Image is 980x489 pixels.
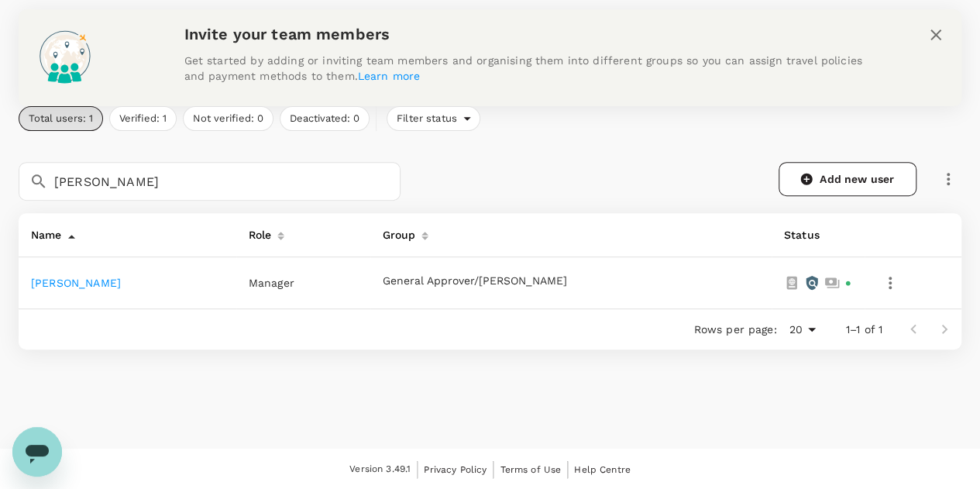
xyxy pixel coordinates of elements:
span: Privacy Policy [424,464,487,475]
span: Filter status [387,112,463,126]
div: Group [377,219,416,244]
th: Status [772,213,865,257]
button: General Approver/[PERSON_NAME] [383,275,567,288]
button: Verified: 1 [109,106,177,131]
a: Terms of Use [500,461,561,478]
iframe: Button to launch messaging window [12,427,62,477]
p: Get started by adding or inviting team members and organising them into different groups so you c... [184,53,873,84]
button: Deactivated: 0 [280,106,370,131]
div: 20 [782,319,820,341]
a: [PERSON_NAME] [31,277,121,289]
a: Help Centre [574,461,631,478]
input: Search for a user [54,162,401,201]
a: Add new user [779,162,916,196]
span: Manager [249,277,294,289]
p: 1–1 of 1 [846,322,882,337]
button: Total users: 1 [19,106,103,131]
span: Terms of Use [500,464,561,475]
button: close [923,22,949,48]
a: Learn more [358,70,421,82]
span: Version 3.49.1 [349,462,411,477]
div: Role [242,219,272,244]
p: Rows per page: [693,322,776,337]
div: Name [25,219,62,244]
span: Help Centre [574,464,631,475]
button: Not verified: 0 [183,106,273,131]
h6: Invite your team members [184,22,873,46]
a: Privacy Policy [424,461,487,478]
div: Filter status [387,106,480,131]
img: onboarding-banner [31,22,99,90]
